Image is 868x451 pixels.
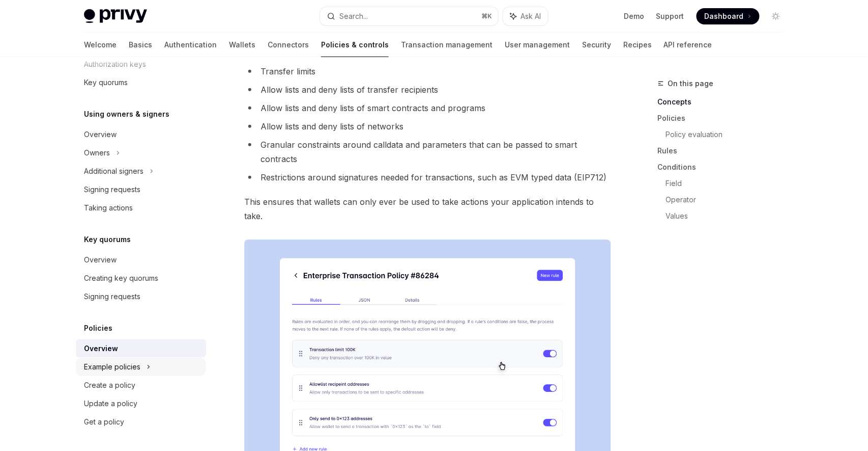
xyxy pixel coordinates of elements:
[503,7,548,25] button: Ask AI
[623,33,652,57] a: Recipes
[76,251,206,269] a: Overview
[520,11,541,21] span: Ask AI
[84,416,124,428] div: Get a policy
[84,76,128,89] div: Key quorums
[84,397,137,410] div: Update a policy
[76,413,206,431] a: Get a policy
[84,290,140,303] div: Signing requests
[320,7,498,25] button: Search...⌘K
[244,170,611,184] li: Restrictions around signatures needed for transactions, such as EVM typed data (EIP712)
[84,128,117,141] div: Overview
[84,165,143,177] div: Additional signers
[268,33,309,57] a: Connectors
[164,33,217,57] a: Authentication
[658,110,792,126] a: Policies
[84,202,133,214] div: Taking actions
[84,9,147,23] img: light logo
[244,64,611,78] li: Transfer limits
[582,33,611,57] a: Security
[401,33,493,57] a: Transaction management
[666,192,792,208] a: Operator
[76,376,206,394] a: Create a policy
[76,339,206,358] a: Overview
[339,10,368,22] div: Search...
[76,269,206,287] a: Creating key quorums
[244,138,611,166] li: Granular constraints around calldata and parameters that can be passed to smart contracts
[244,101,611,115] li: Allow lists and deny lists of smart contracts and programs
[84,147,110,159] div: Owners
[244,83,611,97] li: Allow lists and deny lists of transfer recipients
[76,287,206,306] a: Signing requests
[321,33,389,57] a: Policies & controls
[664,33,712,57] a: API reference
[768,8,784,24] button: Toggle dark mode
[666,208,792,224] a: Values
[505,33,570,57] a: User management
[244,195,611,223] span: This ensures that wallets can only ever be used to take actions your application intends to take.
[76,180,206,199] a: Signing requests
[481,12,492,20] span: ⌘ K
[658,94,792,110] a: Concepts
[84,379,135,391] div: Create a policy
[658,159,792,175] a: Conditions
[84,254,117,266] div: Overview
[697,8,760,24] a: Dashboard
[76,199,206,217] a: Taking actions
[84,342,118,355] div: Overview
[624,11,644,21] a: Demo
[76,125,206,144] a: Overview
[656,11,684,21] a: Support
[705,11,744,21] span: Dashboard
[76,394,206,413] a: Update a policy
[84,108,169,120] h5: Using owners & signers
[668,77,714,90] span: On this page
[229,33,255,57] a: Wallets
[84,272,158,284] div: Creating key quorums
[84,361,140,373] div: Example policies
[666,126,792,143] a: Policy evaluation
[76,73,206,92] a: Key quorums
[244,119,611,134] li: Allow lists and deny lists of networks
[84,33,117,57] a: Welcome
[666,175,792,192] a: Field
[84,183,140,196] div: Signing requests
[658,143,792,159] a: Rules
[129,33,152,57] a: Basics
[84,233,131,246] h5: Key quorums
[84,322,112,334] h5: Policies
